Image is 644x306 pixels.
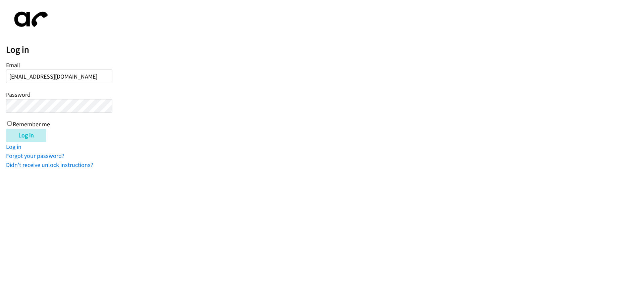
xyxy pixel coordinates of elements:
[6,91,31,98] label: Password
[13,120,50,128] label: Remember me
[6,152,64,160] a: Forgot your password?
[6,161,93,169] a: Didn't receive unlock instructions?
[6,129,46,142] input: Log in
[6,44,644,55] h2: Log in
[6,6,53,33] img: aphone-8a226864a2ddd6a5e75d1ebefc011f4aa8f32683c2d82f3fb0802fe031f96514.svg
[6,61,20,69] label: Email
[6,143,21,150] a: Log in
